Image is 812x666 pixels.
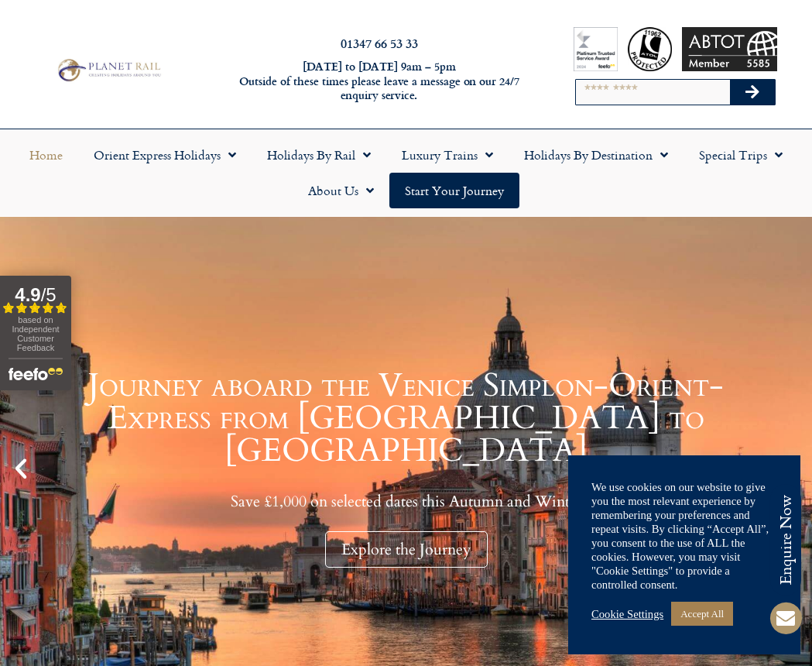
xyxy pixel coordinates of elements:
[591,480,777,592] div: We use cookies on our website to give you the most relevant experience by remembering your prefer...
[8,455,34,482] div: Previous slide
[389,173,519,208] a: Start your Journey
[671,602,733,626] a: Accept All
[53,57,163,84] img: Planet Rail Train Holidays Logo
[386,137,509,173] a: Luxury Trains
[252,137,386,173] a: Holidays by Rail
[591,607,663,621] a: Cookie Settings
[39,369,773,467] h1: Journey aboard the Venice Simplon-Orient-Express from [GEOGRAPHIC_DATA] to [GEOGRAPHIC_DATA]
[509,137,684,173] a: Holidays by Destination
[325,531,488,568] div: Explore the Journey
[14,137,78,173] a: Home
[684,137,798,173] a: Special Trips
[221,60,538,103] h6: [DATE] to [DATE] 9am – 5pm Outside of these times please leave a message on our 24/7 enquiry serv...
[341,34,418,52] a: 01347 66 53 33
[39,492,773,511] p: Save £1,000 on selected dates this Autumn and Winter
[78,137,252,173] a: Orient Express Holidays
[293,173,389,208] a: About Us
[8,137,804,208] nav: Menu
[730,80,775,105] button: Search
